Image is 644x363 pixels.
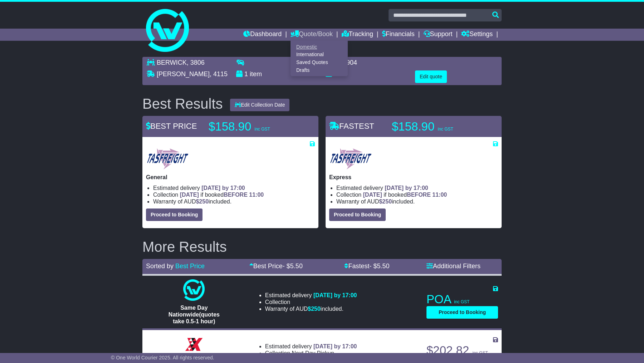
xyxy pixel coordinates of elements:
[146,147,189,170] img: Tasfreight: General
[183,279,205,301] img: One World Courier: Same Day Nationwide(quotes take 0.5-1 hour)
[146,263,174,270] span: Sorted by
[265,350,357,357] li: Collection
[199,198,209,205] span: 250
[142,239,502,255] h2: More Results
[291,41,348,76] div: Quote/Book
[153,191,315,198] li: Collection
[249,263,303,270] a: Best Price- $5.50
[244,70,248,78] span: 1
[292,350,334,356] span: Next Day Pickup
[311,306,321,312] span: 250
[472,350,488,355] span: inc GST
[291,59,347,67] a: Saved Quotes
[432,192,447,198] span: 11:00
[187,59,205,66] span: , 3806
[454,299,469,304] span: inc GST
[461,29,493,41] a: Settings
[426,306,498,319] button: Proceed to Booking
[426,263,480,270] a: Additional Filters
[329,147,372,170] img: Tasfreight: Express
[392,119,481,134] p: $158.90
[385,185,428,191] span: [DATE] by 17:00
[313,343,357,349] span: [DATE] by 17:00
[249,192,264,198] span: 11:00
[153,198,315,205] li: Warranty of AUD included.
[291,29,333,41] a: Quote/Book
[196,198,209,205] span: $
[363,192,447,198] span: if booked
[146,174,315,181] p: General
[146,122,197,131] span: BEST PRICE
[224,192,248,198] span: BEFORE
[254,127,270,132] span: inc GST
[146,209,203,221] button: Proceed to Booking
[336,198,498,205] li: Warranty of AUD included.
[265,343,357,350] li: Estimated delivery
[291,51,347,59] a: International
[336,191,498,198] li: Collection
[382,29,415,41] a: Financials
[250,70,262,78] span: item
[426,343,498,358] p: $202.82
[369,263,389,270] span: - $
[382,198,392,205] span: 250
[291,43,347,51] a: Domestic
[424,29,453,41] a: Support
[157,70,210,78] span: [PERSON_NAME]
[308,306,321,312] span: $
[415,70,447,83] button: Edit quote
[379,198,392,205] span: $
[111,355,214,360] span: © One World Courier 2025. All rights reserved.
[438,127,453,132] span: inc GST
[210,70,228,78] span: , 4115
[169,305,220,324] span: Same Day Nationwide(quotes take 0.5-1 hour)
[342,29,373,41] a: Tracking
[201,185,245,191] span: [DATE] by 17:00
[283,263,303,270] span: - $
[180,192,199,198] span: [DATE]
[336,185,498,191] li: Estimated delivery
[329,209,386,221] button: Proceed to Booking
[265,299,357,305] li: Collection
[407,192,431,198] span: BEFORE
[183,334,205,355] img: Border Express: Express Parcel Service
[157,59,187,66] span: BERWICK
[291,66,347,74] a: Drafts
[265,305,357,312] li: Warranty of AUD included.
[153,185,315,191] li: Estimated delivery
[243,29,282,41] a: Dashboard
[175,263,205,270] a: Best Price
[344,263,389,270] a: Fastest- $5.50
[180,192,264,198] span: if booked
[329,174,498,181] p: Express
[265,292,357,299] li: Estimated delivery
[290,263,303,270] span: 5.50
[313,292,357,298] span: [DATE] by 17:00
[426,292,498,306] p: POA
[334,70,337,78] span: 7
[363,192,382,198] span: [DATE]
[139,96,226,112] div: Best Results
[329,122,374,131] span: FASTEST
[230,99,290,111] button: Edit Collection Date
[209,119,298,134] p: $158.90
[377,263,390,270] span: 5.50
